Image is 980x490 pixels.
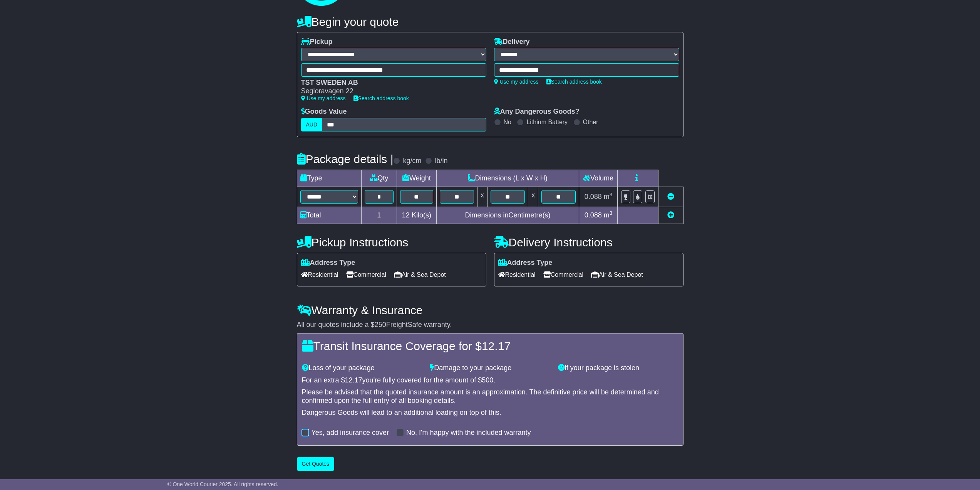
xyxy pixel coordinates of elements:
[585,193,602,200] span: 0.088
[583,118,598,126] label: Other
[345,376,362,384] span: 12.17
[436,170,579,187] td: Dimensions (L x W x H)
[436,207,579,224] td: Dimensions in Centimetre(s)
[302,409,678,417] div: Dangerous Goods will lead to an additional loading on top of this.
[301,95,346,101] a: Use my address
[604,193,613,200] span: m
[579,170,618,187] td: Volume
[482,376,493,384] span: 500
[585,211,602,219] span: 0.088
[591,269,643,281] span: Air & Sea Depot
[301,79,479,87] div: TST SWEDEN AB
[302,388,678,405] div: Please be advised that the quoted insurance amount is an approximation. The definitive price will...
[554,364,682,372] div: If your package is stolen
[494,108,580,116] label: Any Dangerous Goods?
[604,211,613,219] span: m
[482,340,511,352] span: 12.17
[301,87,479,96] div: Segloravagen 22
[297,170,361,187] td: Type
[498,259,553,267] label: Address Type
[353,95,409,101] a: Search address book
[302,340,678,352] h4: Transit Insurance Coverage for $
[610,210,613,216] sup: 3
[297,207,361,224] td: Total
[297,321,683,329] div: All our quotes include a $ FreightSafe warranty.
[297,304,683,317] h4: Warranty & Insurance
[494,236,683,249] h4: Delivery Instructions
[667,193,674,200] a: Remove this item
[167,481,278,487] span: © One World Courier 2025. All rights reserved.
[494,38,530,46] label: Delivery
[301,38,333,46] label: Pickup
[477,187,487,207] td: x
[528,187,538,207] td: x
[394,269,446,281] span: Air & Sea Depot
[297,457,335,471] button: Get Quotes
[402,211,410,219] span: 12
[361,170,397,187] td: Qty
[361,207,397,224] td: 1
[610,192,613,197] sup: 3
[312,429,389,437] label: Yes, add insurance cover
[297,15,683,28] h4: Begin your quote
[375,321,386,328] span: 250
[301,269,338,281] span: Residential
[297,153,394,165] h4: Package details |
[301,118,323,131] label: AUD
[435,157,447,165] label: lb/in
[667,211,674,219] a: Add new item
[426,364,554,372] div: Damage to your package
[504,118,511,126] label: No
[301,259,355,267] label: Address Type
[302,376,678,385] div: For an extra $ you're fully covered for the amount of $ .
[526,118,568,126] label: Lithium Battery
[297,236,486,249] h4: Pickup Instructions
[498,269,536,281] span: Residential
[543,269,583,281] span: Commercial
[546,79,602,85] a: Search address book
[301,108,347,116] label: Goods Value
[298,364,426,372] div: Loss of your package
[403,157,421,165] label: kg/cm
[406,429,531,437] label: No, I'm happy with the included warranty
[346,269,386,281] span: Commercial
[397,170,437,187] td: Weight
[397,207,437,224] td: Kilo(s)
[494,79,539,85] a: Use my address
